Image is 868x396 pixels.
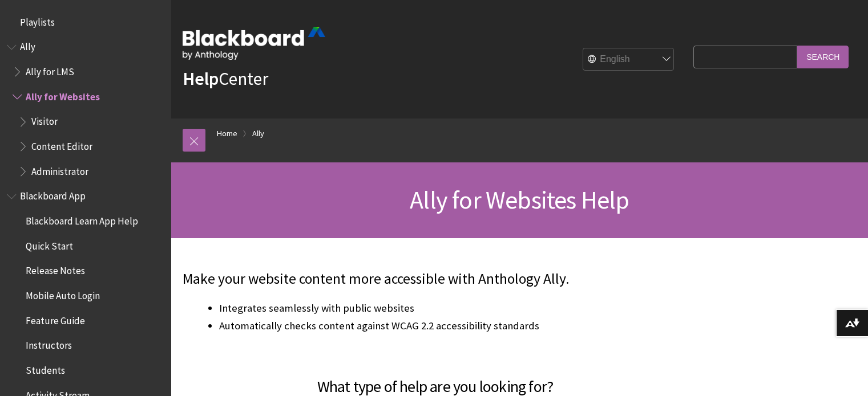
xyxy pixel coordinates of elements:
span: Feature Guide [26,311,85,326]
span: Ally for Websites [26,87,100,103]
span: Ally [20,38,35,53]
a: Home [217,126,237,141]
span: Administrator [31,162,88,177]
nav: Book outline for Anthology Ally Help [7,38,164,181]
nav: Book outline for Playlists [7,13,164,32]
span: Ally for Websites Help [410,184,629,215]
span: Mobile Auto Login [26,286,100,301]
span: Blackboard App [20,187,86,202]
input: Search [797,46,849,68]
span: Blackboard Learn App Help [26,211,138,227]
li: Automatically checks content against WCAG 2.2 accessibility standards [219,318,688,350]
span: Visitor [31,112,58,128]
a: Ally [252,126,264,141]
strong: Help [183,67,219,90]
span: Quick Start [26,236,73,252]
span: Playlists [20,13,55,28]
span: Ally for LMS [26,62,74,77]
span: Release Notes [26,262,85,277]
select: Site Language Selector [583,48,675,71]
p: Make your website content more accessible with Anthology Ally. [183,269,688,289]
li: Integrates seamlessly with public websites [219,300,688,316]
span: Students [26,361,65,376]
span: Instructors [26,336,72,352]
span: Content Editor [31,137,92,152]
img: Blackboard by Anthology [183,27,325,60]
a: HelpCenter [183,67,268,90]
